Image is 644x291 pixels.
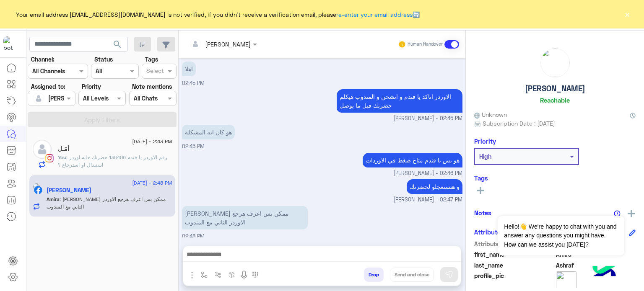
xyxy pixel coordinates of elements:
span: 02:48 PM [182,233,205,239]
button: × [623,10,631,18]
img: picture [541,49,569,77]
p: 9/9/2025, 2:45 PM [337,89,462,113]
h5: [PERSON_NAME] [525,84,585,93]
p: 9/9/2025, 2:48 PM [182,206,308,229]
span: first_name [474,250,554,259]
button: search [107,37,128,55]
h6: Tags [474,174,636,182]
img: create order [229,271,235,278]
label: Note mentions [132,82,172,91]
h5: Amira Ashraf [47,187,91,194]
h6: Reachable [540,96,570,104]
span: Your email address [EMAIL_ADDRESS][DOMAIN_NAME] is not verified, if you didn't receive a verifica... [16,10,420,19]
span: [PERSON_NAME] - 02:45 PM [394,115,462,123]
img: send message [445,270,453,279]
img: add [628,210,635,217]
label: Status [94,55,113,64]
h6: Attributes [474,228,504,236]
img: select flow [201,271,208,278]
img: 919860931428189 [3,36,18,52]
span: ماشي شكرا ممكن بس اعرف هرجع الاوردر التاني مع المندوب [47,196,166,210]
button: Apply Filters [28,112,177,127]
h6: Notes [474,209,491,216]
span: 02:45 PM [182,80,205,86]
button: Send and close [390,268,434,282]
img: Trigger scenario [215,271,221,278]
span: Unknown [474,110,507,119]
img: defaultAdmin.png [33,93,44,104]
div: Select [145,66,164,77]
h5: أَمَـل [58,145,69,152]
button: select flow [197,268,211,281]
button: Trigger scenario [211,268,225,281]
h6: Priority [474,137,496,145]
img: hulul-logo.png [589,258,619,287]
button: Drop [364,268,384,282]
span: [DATE] - 2:48 PM [132,179,172,187]
span: Attribute Name [474,239,554,248]
img: Facebook [34,186,42,194]
img: make a call [252,272,259,278]
label: Priority [82,82,101,91]
p: 9/9/2025, 2:46 PM [363,153,462,167]
span: search [112,39,122,49]
small: Human Handover [408,41,443,48]
label: Assigned to: [31,82,65,91]
button: create order [225,268,239,281]
img: Instagram [45,154,54,162]
img: defaultAdmin.png [33,140,52,159]
img: picture [33,183,40,191]
span: 02:45 PM [182,143,205,149]
span: Hello!👋 We're happy to chat with you and answer any questions you might have. How can we assist y... [498,216,624,255]
p: 9/9/2025, 2:45 PM [182,62,196,76]
span: profile_pic [474,271,554,291]
span: You [58,154,66,160]
span: رقم الاوردر يا فندم 130406 حضرتك حابه اوردر استبدال او استرجاع ؟ [58,154,167,168]
label: Tags [145,55,158,64]
span: [DATE] - 2:43 PM [132,138,172,145]
span: Subscription Date : [DATE] [483,119,555,128]
img: send voice note [239,270,249,280]
p: 9/9/2025, 2:45 PM [182,125,235,139]
span: Amira [47,196,60,202]
span: last_name [474,261,554,270]
span: Ashraf [556,261,636,270]
label: Channel: [31,55,55,64]
p: 9/9/2025, 2:47 PM [407,179,462,194]
span: [PERSON_NAME] - 02:47 PM [394,196,462,204]
img: send attachment [187,270,197,280]
span: [PERSON_NAME] - 02:46 PM [394,170,462,178]
a: re-enter your email address [336,11,413,18]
